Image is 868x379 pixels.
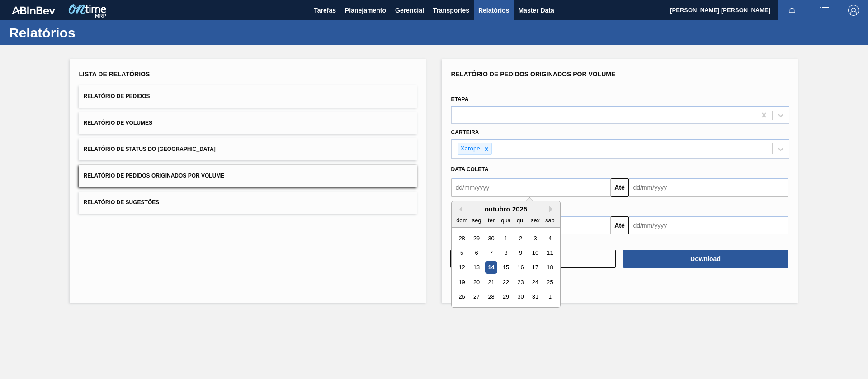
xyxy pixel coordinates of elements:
div: seg [470,214,482,226]
div: Choose terça-feira, 7 de outubro de 2025 [485,247,497,259]
div: Choose terça-feira, 21 de outubro de 2025 [485,276,497,288]
div: Choose quinta-feira, 9 de outubro de 2025 [514,247,526,259]
div: Choose quarta-feira, 8 de outubro de 2025 [500,247,512,259]
button: Previous Month [456,206,462,212]
button: Até [611,216,629,234]
img: TNhmsLtSVTkK8tSr43FrP2fwEKptu5GPRR3wAAAABJRU5ErkJggg== [12,6,55,14]
button: Relatório de Status do [GEOGRAPHIC_DATA] [79,138,417,160]
div: Choose domingo, 28 de setembro de 2025 [456,232,468,244]
label: Carteira [451,129,479,136]
span: Relatório de Pedidos Originados por Volume [451,70,616,78]
div: ter [485,214,497,226]
div: qui [514,214,526,226]
img: Logout [848,5,859,16]
div: dom [456,214,468,226]
div: Choose sábado, 4 de outubro de 2025 [543,232,556,244]
span: Relatório de Pedidos Originados por Volume [84,173,225,179]
div: Choose quinta-feira, 16 de outubro de 2025 [514,262,526,274]
div: Choose terça-feira, 30 de setembro de 2025 [485,232,497,244]
div: Choose quarta-feira, 29 de outubro de 2025 [500,291,512,303]
span: Lista de Relatórios [79,70,150,78]
div: Choose sexta-feira, 10 de outubro de 2025 [529,247,541,259]
div: Choose sexta-feira, 17 de outubro de 2025 [529,262,541,274]
button: Relatório de Volumes [79,112,417,134]
input: dd/mm/yyyy [629,178,788,197]
div: outubro 2025 [452,205,560,213]
div: Choose sexta-feira, 3 de outubro de 2025 [529,232,541,244]
div: Choose quinta-feira, 2 de outubro de 2025 [514,232,526,244]
button: Notificações [778,4,807,17]
div: Choose quarta-feira, 1 de outubro de 2025 [500,232,512,244]
span: Master Data [518,5,554,16]
div: Choose segunda-feira, 6 de outubro de 2025 [470,247,482,259]
div: Choose domingo, 26 de outubro de 2025 [456,291,468,303]
span: Data coleta [451,166,489,173]
button: Limpar [450,250,616,268]
div: Choose sábado, 11 de outubro de 2025 [543,247,556,259]
div: sex [529,214,541,226]
input: dd/mm/yyyy [629,216,788,234]
div: month 2025-10 [454,231,557,304]
div: Choose quinta-feira, 30 de outubro de 2025 [514,291,526,303]
button: Relatório de Pedidos [79,85,417,108]
span: Gerencial [395,5,424,16]
div: Choose quinta-feira, 23 de outubro de 2025 [514,276,526,288]
div: Choose domingo, 5 de outubro de 2025 [456,247,468,259]
div: Choose sábado, 18 de outubro de 2025 [543,262,556,274]
div: Choose segunda-feira, 13 de outubro de 2025 [470,262,482,274]
button: Next Month [549,206,556,212]
div: Choose domingo, 19 de outubro de 2025 [456,276,468,288]
div: Choose domingo, 12 de outubro de 2025 [456,262,468,274]
button: Relatório de Pedidos Originados por Volume [79,165,417,187]
span: Relatório de Status do [GEOGRAPHIC_DATA] [84,146,216,152]
span: Relatório de Sugestões [84,199,160,206]
button: Até [611,178,629,197]
span: Relatório de Pedidos [84,93,150,99]
div: Choose segunda-feira, 20 de outubro de 2025 [470,276,482,288]
div: Choose quarta-feira, 15 de outubro de 2025 [500,262,512,274]
div: sab [543,214,556,226]
button: Relatório de Sugestões [79,192,417,214]
div: Choose segunda-feira, 29 de setembro de 2025 [470,232,482,244]
span: Relatório de Volumes [84,120,152,126]
div: Xarope [458,143,482,154]
div: qua [500,214,512,226]
span: Transportes [433,5,469,16]
span: Tarefas [314,5,336,16]
div: Choose sexta-feira, 31 de outubro de 2025 [529,291,541,303]
div: Choose quarta-feira, 22 de outubro de 2025 [500,276,512,288]
button: Download [623,250,788,268]
div: Choose terça-feira, 14 de outubro de 2025 [485,262,497,274]
div: Choose segunda-feira, 27 de outubro de 2025 [470,291,482,303]
label: Etapa [451,96,469,103]
span: Relatórios [478,5,509,16]
span: Planejamento [345,5,386,16]
div: Choose sábado, 1 de novembro de 2025 [543,291,556,303]
div: Choose sábado, 25 de outubro de 2025 [543,276,556,288]
input: dd/mm/yyyy [451,178,611,197]
div: Choose sexta-feira, 24 de outubro de 2025 [529,276,541,288]
div: Choose terça-feira, 28 de outubro de 2025 [485,291,497,303]
h1: Relatórios [9,28,170,38]
img: userActions [819,5,830,16]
